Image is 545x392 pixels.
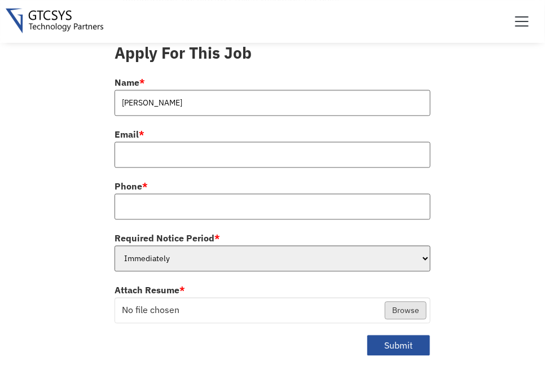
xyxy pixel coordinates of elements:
[6,8,103,33] img: Gtcsys logo
[115,182,148,191] label: Phone
[115,234,220,243] label: Required Notice Period
[367,335,430,357] button: Submit
[115,44,430,63] h3: Apply For This Job
[115,286,185,295] label: Attach Resume
[115,130,144,139] label: Email
[115,78,145,87] label: Name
